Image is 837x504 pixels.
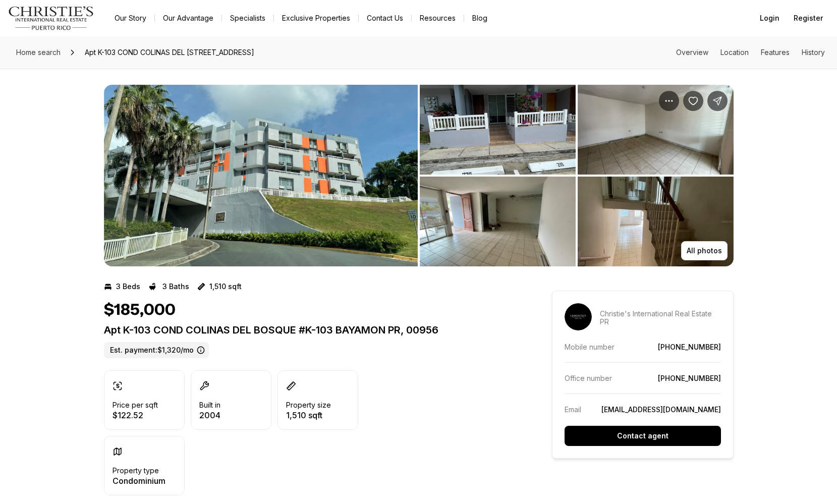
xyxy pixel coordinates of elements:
a: Skip to: Features [761,48,790,57]
a: Exclusive Properties [274,11,358,25]
button: All photos [681,241,728,260]
button: View image gallery [420,177,576,266]
nav: Page section menu [676,48,825,57]
button: Login [754,8,786,28]
p: Email [565,405,581,414]
a: [EMAIL_ADDRESS][DOMAIN_NAME] [601,405,721,414]
button: Property options [659,91,679,111]
p: Property type [113,467,159,475]
p: Built in [199,401,220,409]
p: Apt K-103 COND COLINAS DEL BOSQUE #K-103 BAYAMON PR, 00956 [104,324,516,336]
button: View image gallery [578,85,734,175]
p: Condominium [113,477,165,485]
span: Login [760,14,779,22]
button: Share Property: Apt K-103 COND COLINAS DEL BOSQUE #K-103 [707,91,728,111]
span: Home search [16,48,61,57]
a: [PHONE_NUMBER] [658,343,721,351]
a: Specialists [222,11,273,25]
p: $122.52 [113,411,158,419]
p: Contact agent [617,432,668,440]
p: 1,510 sqft [209,283,242,291]
h1: $185,000 [104,301,176,320]
p: Office number [565,374,612,382]
a: Home search [12,44,65,61]
p: 2004 [199,411,220,419]
a: Resources [412,11,464,25]
a: Skip to: History [802,48,825,57]
p: 3 Beds [116,283,140,291]
p: 3 Baths [162,283,189,291]
button: Contact Us [359,11,411,25]
li: 1 of 5 [104,85,418,266]
p: Mobile number [565,343,615,351]
button: View image gallery [420,85,576,175]
a: Skip to: Location [720,48,749,57]
button: 3 Baths [148,278,189,295]
div: Listing Photos [104,85,734,266]
li: 2 of 5 [420,85,734,266]
a: [PHONE_NUMBER] [658,374,721,382]
p: Price per sqft [113,401,158,409]
button: Contact agent [565,426,721,446]
button: View image gallery [578,177,734,266]
button: Register [788,8,829,28]
span: Apt K-103 COND COLINAS DEL [STREET_ADDRESS] [81,44,258,61]
button: Save Property: Apt K-103 COND COLINAS DEL BOSQUE #K-103 [683,91,703,111]
a: Blog [464,11,495,25]
a: Our Story [106,11,154,25]
p: Property size [286,401,331,409]
p: 1,510 sqft [286,411,331,419]
a: Skip to: Overview [676,48,708,57]
span: Register [794,14,823,22]
p: Christie's International Real Estate PR [600,310,721,326]
button: View image gallery [104,85,418,266]
a: Our Advantage [155,11,221,25]
p: All photos [687,247,722,255]
label: Est. payment: $1,320/mo [104,342,209,358]
img: logo [8,6,94,30]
